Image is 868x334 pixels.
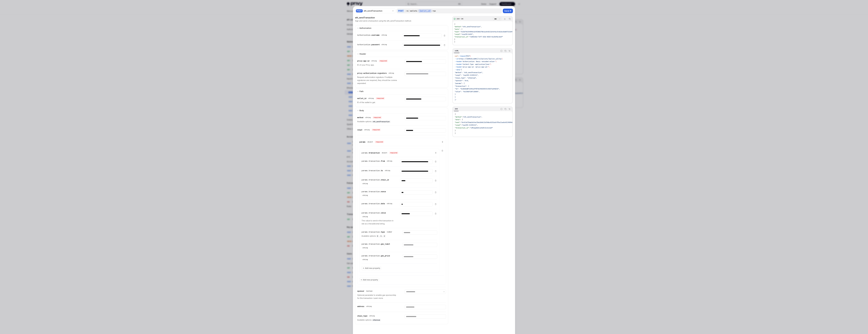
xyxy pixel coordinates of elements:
span: from [381,160,385,162]
input: Enter password [402,43,441,47]
span: }' [455,99,457,101]
span: method [357,116,363,119]
span: : [462,116,463,118]
span: value [381,212,386,214]
div: rpc [433,10,436,12]
span: params.transaction. [362,160,381,162]
span: Authorization. [357,34,371,36]
span: params.transaction. [362,169,381,172]
span: "method" [455,116,462,118]
p: Sign and send a transaction using the eth_sendTransaction method. [355,20,411,22]
a: Download response file [503,17,507,21]
div: 200 - OK [457,18,463,20]
span: caip2 [357,129,362,131]
span: params [359,141,365,143]
span: "sponsor": true, [455,80,469,82]
div: address [357,305,373,308]
span: "value": "0x2386F26FC10000", [455,91,480,93]
span: eth_sendTransaction [373,121,390,123]
button: Delete item [441,150,444,152]
input: Enter address [405,305,446,309]
div: / [409,10,410,12]
span: privy-authorization-signature [357,72,387,74]
span: } [455,132,456,134]
span: } [454,38,455,40]
span: privy-app-id [357,60,369,62]
span: username [371,34,380,36]
button: Expand input section [355,89,448,94]
p: Available options: [357,318,399,321]
span: to [381,169,383,172]
div: params.transaction.chain_id [362,179,394,185]
div: required [372,129,381,131]
span: gas_price [381,255,390,257]
span: "data" [454,28,460,30]
span: https://[DOMAIN_NAME]/v1/wallets/{wallet_id}/rpc [459,58,502,60]
span: "eip155:11155111" [462,124,477,126]
span: chain_id [381,179,389,181]
div: params [359,140,384,143]
span: nonce [381,190,386,193]
div: params.transaction.to [362,169,391,172]
input: Enter to [400,169,432,173]
input: Enter chain_type [405,314,446,319]
button: Delete item [443,35,446,37]
div: Path [359,90,364,93]
span: "eth_sendTransaction" [462,26,481,28]
div: caip2 [357,128,381,131]
span: curl [455,55,458,57]
span: \ [488,66,489,68]
button: Delete item [434,191,437,193]
span: --header [455,61,462,63]
span: type [381,231,385,233]
input: Enter type [402,230,437,235]
span: "to": "0xd8dA6BF26964aF9D7eEd9e03E53415D37aA96045", [455,88,500,90]
span: 0 [377,235,378,237]
button: Expand input section [355,51,448,57]
span: "hash" [455,121,460,123]
button: Delete item [443,44,446,46]
span: params.transaction. [362,243,381,245]
span: "data" [455,119,460,121]
div: required [389,152,398,154]
button: POSTeth_sendTransaction [355,8,396,14]
button: Expand input section [355,108,448,113]
div: / [405,10,406,12]
span: : [461,26,462,28]
button: Expand input section [355,25,448,31]
div: required [373,116,382,119]
span: Send [504,9,509,12]
div: Body [359,109,364,112]
span: params.transaction. [362,179,381,181]
span: transaction [369,152,380,154]
input: Enter username [402,34,441,38]
span: 1 [381,235,381,237]
span: \ [502,58,503,60]
input: Enter data [400,202,432,206]
span: "y90vpg3bnkjxhw541c2zc6a9" [470,127,493,129]
div: params.transaction.gas_price [362,254,396,261]
div: privy-authorization-signature [357,72,395,75]
span: 'Authorization: Basic <encoded-value>' [462,61,496,63]
button: Delete item [434,170,437,172]
div: sponsor [357,290,374,293]
p: Optional parameter to enable gas sponsorship for this transaction. Learn more. [357,294,399,300]
div: chain_type [357,314,376,317]
div: eth_sendTransaction [355,16,448,19]
input: Enter privy-app-id [405,59,446,64]
span: } [455,130,456,132]
div: wallet_id [357,97,385,100]
span: : [468,36,469,38]
div: Response content [453,21,512,45]
span: "eip155:8453" [461,33,473,35]
span: : [460,31,460,33]
input: Enter method [405,116,446,120]
div: wallets [410,10,417,12]
span: params.transaction. [362,190,381,193]
span: "transaction": { [455,85,469,87]
span: wallet_id [357,97,366,100]
span: 'privy-app-id: <privy-app-id>' [462,66,488,68]
span: : [460,33,461,35]
span: params.transaction. [362,255,381,257]
select: Select response section [493,17,502,21]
